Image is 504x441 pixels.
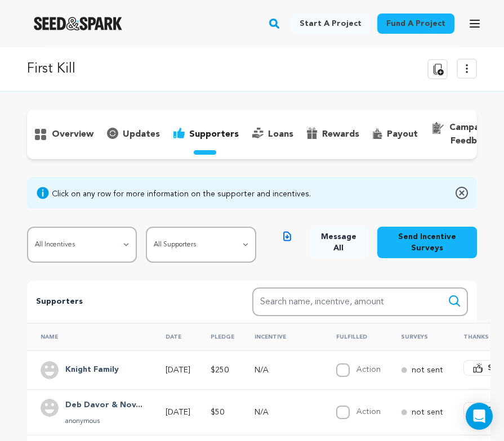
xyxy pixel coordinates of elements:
h4: Deb Davor & Novosel [65,399,142,412]
p: First Kill [27,59,75,79]
p: overview [52,128,93,141]
th: Incentive [241,323,323,350]
button: payout [366,125,425,143]
button: Send Incentive Surveys [377,227,477,258]
p: [DATE] [166,364,190,376]
img: close-o.svg [456,186,468,200]
button: updates [100,125,167,143]
a: Seed&Spark Homepage [34,17,122,30]
span: $250 [211,366,229,374]
th: Pledge [197,323,241,350]
th: Date [152,323,197,350]
p: Supporters [36,295,216,309]
p: not sent [412,407,443,418]
label: Action [356,366,381,373]
button: loans [246,125,300,143]
img: Seed&Spark Logo Dark Mode [34,17,122,30]
button: supporters [167,125,246,143]
p: supporters [189,128,239,141]
th: Fulfilled [323,323,387,350]
h4: Knight Family [65,363,119,377]
p: payout [387,128,418,141]
div: Click on any row for more information on the supporter and incentives. [52,188,311,200]
span: $50 [211,408,224,416]
p: campaign feedback [449,121,492,148]
p: not sent [412,364,443,376]
button: rewards [300,125,366,143]
input: Search name, incentive, amount [252,287,469,316]
button: overview [27,125,100,143]
th: Surveys [387,323,450,350]
p: N/A [255,407,316,418]
button: campaign feedback [425,119,499,150]
p: updates [123,128,160,141]
span: Message All [318,231,360,254]
div: Open Intercom Messenger [466,403,493,430]
p: rewards [322,128,359,141]
p: anonymous [65,417,142,426]
img: user.png [41,399,59,417]
button: Message All [309,227,369,258]
label: Action [356,408,381,416]
p: loans [268,128,293,141]
p: [DATE] [166,407,190,418]
a: Start a project [291,13,371,34]
th: Name [27,323,152,350]
img: user.png [41,361,59,379]
p: N/A [255,364,316,376]
a: Fund a project [377,13,454,34]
